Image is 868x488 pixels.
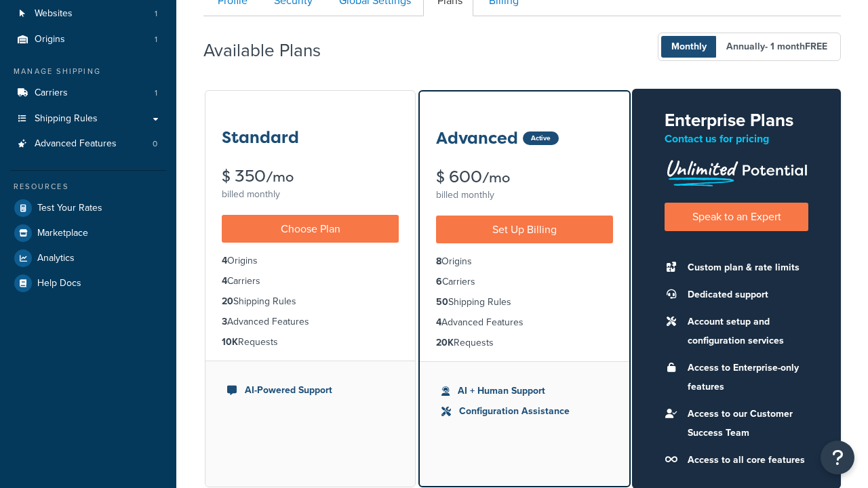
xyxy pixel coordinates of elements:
span: Websites [35,8,73,20]
span: Monthly [661,36,717,58]
small: /mo [266,167,294,186]
li: Access to Enterprise-only features [681,359,808,396]
li: Carriers [10,81,166,106]
strong: 20 [222,294,233,308]
li: Origins [10,27,166,52]
li: Access to our Customer Success Team [681,405,808,443]
span: 0 [153,138,157,150]
div: billed monthly [436,186,613,205]
a: Help Docs [10,271,166,296]
div: $ 350 [222,168,399,185]
li: Advanced Features [10,131,166,157]
strong: 4 [222,274,227,288]
small: /mo [482,168,510,187]
li: Carriers [222,274,399,289]
strong: 10K [222,335,238,349]
a: Advanced Features 0 [10,131,166,157]
li: Dedicated support [681,285,808,304]
span: Help Docs [37,278,81,289]
a: Analytics [10,246,166,270]
li: AI-Powered Support [227,383,393,398]
strong: 4 [222,253,227,268]
strong: 50 [436,295,448,309]
div: Manage Shipping [10,66,166,77]
li: Custom plan & rate limits [681,258,808,277]
a: Carriers 1 [10,81,166,106]
a: Origins 1 [10,27,166,52]
h3: Standard [222,129,299,146]
span: - 1 month [765,39,827,54]
span: Test Your Rates [37,203,102,214]
li: Access to all core features [681,451,808,470]
span: Origins [35,34,65,45]
li: Configuration Assistance [441,404,608,419]
strong: 4 [436,315,441,329]
span: Advanced Features [35,138,117,150]
a: Speak to an Expert [665,203,808,230]
h2: Enterprise Plans [665,110,808,130]
li: Origins [222,253,399,268]
li: Shipping Rules [436,295,613,310]
li: Origins [436,254,613,269]
span: 1 [155,8,157,20]
span: Analytics [37,253,75,264]
strong: 6 [436,274,442,289]
p: Contact us for pricing [665,129,808,148]
button: Monthly Annually- 1 monthFREE [658,33,841,61]
span: Annually [716,36,837,58]
img: Unlimited Potential [665,155,808,186]
li: Carriers [436,274,613,289]
button: Open Resource Center [821,441,854,474]
a: Set Up Billing [436,216,613,243]
div: $ 600 [436,169,613,186]
h3: Advanced [436,129,518,147]
a: Choose Plan [222,215,399,243]
span: Marketplace [37,228,88,239]
a: Shipping Rules [10,106,166,131]
li: Requests [222,335,399,350]
strong: 20K [436,335,454,350]
b: FREE [805,39,827,54]
li: Shipping Rules [222,294,399,309]
span: 1 [155,87,157,99]
strong: 3 [222,314,227,329]
span: 1 [155,34,157,45]
div: Resources [10,181,166,192]
li: Websites [10,1,166,26]
li: Advanced Features [222,314,399,329]
span: Carriers [35,87,68,99]
h2: Available Plans [203,41,341,60]
a: Test Your Rates [10,196,166,220]
div: Active [523,131,559,145]
li: AI + Human Support [441,384,608,399]
li: Account setup and configuration services [681,312,808,350]
div: billed monthly [222,185,399,204]
strong: 8 [436,254,441,268]
a: Websites 1 [10,1,166,26]
span: Shipping Rules [35,113,98,125]
a: Marketplace [10,221,166,245]
li: Requests [436,335,613,350]
li: Advanced Features [436,315,613,330]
